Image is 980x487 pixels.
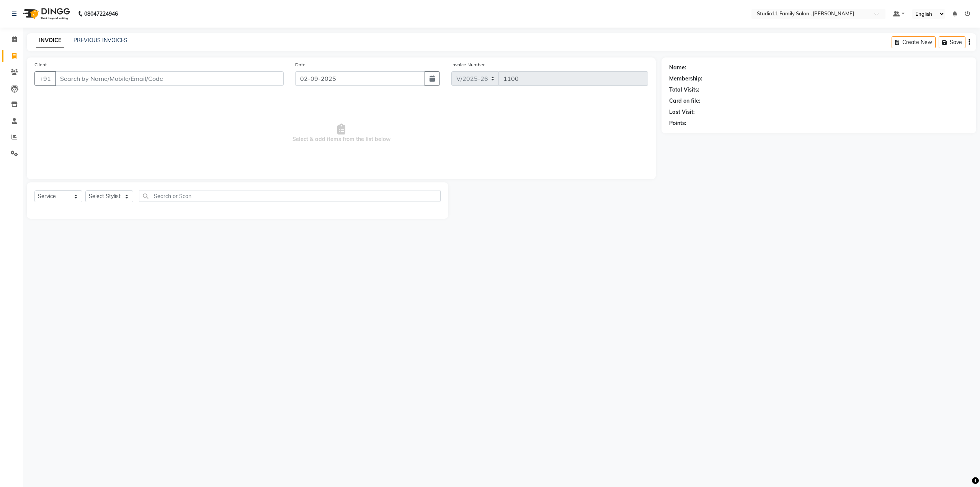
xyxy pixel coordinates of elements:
span: Select & add items from the list below [34,95,648,172]
a: INVOICE [36,34,64,48]
div: Card on file: [669,97,701,105]
div: Points: [669,119,686,127]
button: Create New [892,36,936,48]
input: Search or Scan [139,190,441,202]
button: +91 [34,71,56,86]
div: Last Visit: [669,108,695,116]
div: Total Visits: [669,86,699,94]
div: Name: [669,64,686,72]
img: logo [20,3,72,25]
label: Client [34,61,47,68]
label: Invoice Number [451,61,485,68]
input: Search by Name/Mobile/Email/Code [55,71,284,86]
a: PREVIOUS INVOICES [73,37,127,44]
div: Membership: [669,75,702,83]
button: Save [939,36,965,48]
label: Date [295,61,305,68]
b: 08047224946 [84,3,118,25]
